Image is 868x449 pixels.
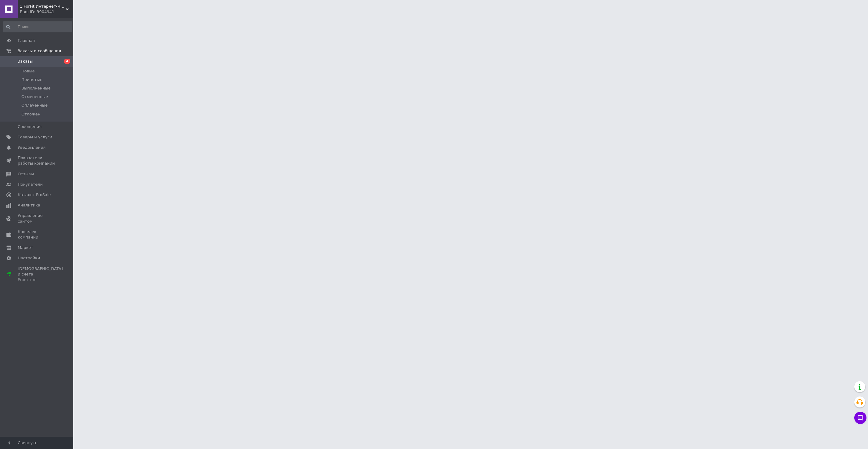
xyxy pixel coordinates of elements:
[18,155,56,166] span: Показатели работы компании
[18,277,63,283] div: Prom топ
[18,145,45,150] span: Уведомления
[18,171,34,177] span: Отзывы
[18,59,33,64] span: Заказы
[20,4,66,9] span: 1.ForFit Интернет-магазин спортивных товаров
[20,9,73,15] div: Ваш ID: 3904941
[18,124,42,130] span: Сообщения
[21,68,35,74] span: Новые
[21,111,40,117] span: Отложен
[18,182,43,187] span: Покупатели
[18,48,61,54] span: Заказы и сообщения
[64,59,70,64] span: 4
[18,134,52,140] span: Товары и услуги
[21,94,48,100] span: Отмененные
[18,203,40,208] span: Аналитика
[18,192,51,198] span: Каталог ProSale
[18,255,40,261] span: Настройки
[18,213,56,224] span: Управление сайтом
[3,21,72,32] input: Поиск
[21,103,48,108] span: Оплаченные
[18,266,63,283] span: [DEMOGRAPHIC_DATA] и счета
[854,412,866,424] button: Чат с покупателем
[21,86,51,91] span: Выполненные
[18,245,33,250] span: Маркет
[18,229,56,240] span: Кошелек компании
[18,38,35,43] span: Главная
[21,77,42,82] span: Принятые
